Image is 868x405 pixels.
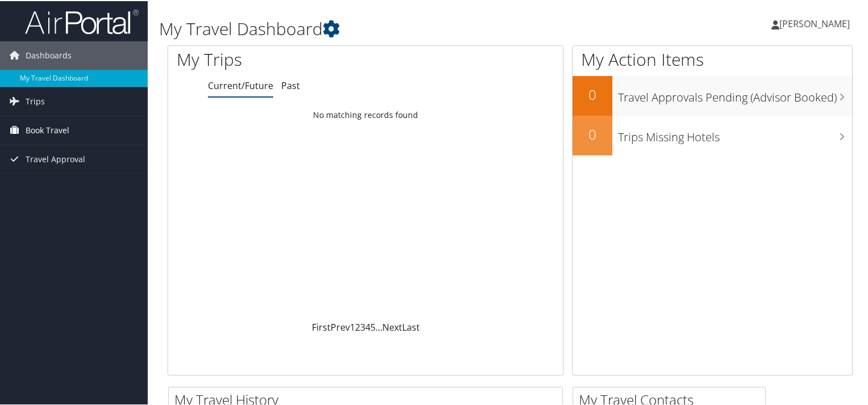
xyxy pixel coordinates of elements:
[159,16,627,40] h1: My Travel Dashboard
[402,320,420,332] a: Last
[382,320,402,332] a: Next
[26,40,72,69] span: Dashboards
[281,78,300,91] a: Past
[208,78,273,91] a: Current/Future
[168,104,563,124] td: No matching records found
[771,6,861,40] a: [PERSON_NAME]
[365,320,370,332] a: 4
[26,115,69,144] span: Book Travel
[573,75,852,115] a: 0Travel Approvals Pending (Advisor Booked)
[573,115,852,154] a: 0Trips Missing Hotels
[779,16,850,29] span: [PERSON_NAME]
[177,47,390,70] h1: My Trips
[26,144,85,172] span: Travel Approval
[573,124,612,143] h2: 0
[26,86,45,115] span: Trips
[350,320,355,332] a: 1
[355,320,360,332] a: 2
[618,83,852,104] h3: Travel Approvals Pending (Advisor Booked)
[375,320,382,332] span: …
[370,320,375,332] a: 5
[25,7,139,34] img: airportal-logo.png
[618,123,852,144] h3: Trips Missing Hotels
[573,84,612,103] h2: 0
[331,320,350,332] a: Prev
[312,320,331,332] a: First
[360,320,365,332] a: 3
[573,47,852,70] h1: My Action Items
